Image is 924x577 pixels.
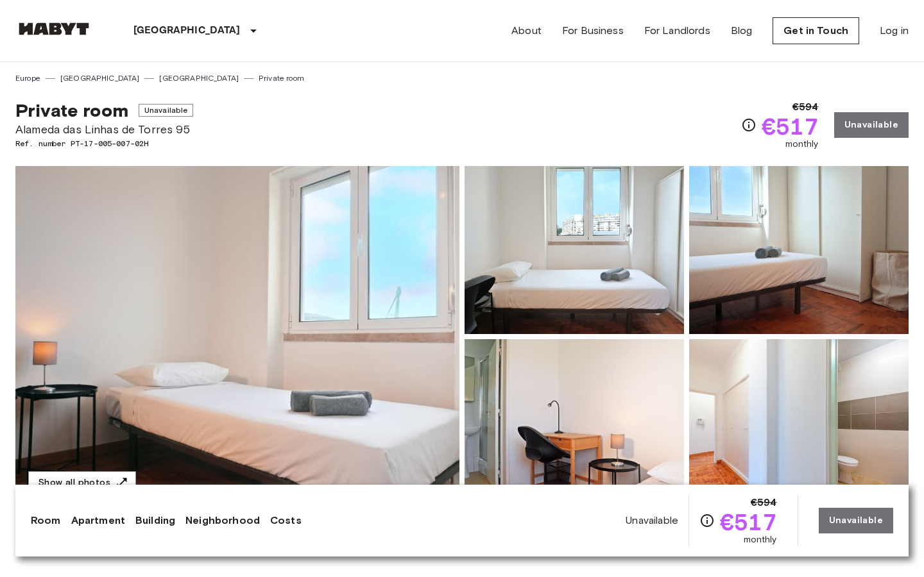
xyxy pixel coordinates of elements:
img: Habyt [15,22,92,35]
a: [GEOGRAPHIC_DATA] [159,72,239,84]
a: Log in [880,23,909,38]
a: Private room [259,72,304,84]
img: Picture of unit PT-17-005-007-02H [465,166,684,334]
p: [GEOGRAPHIC_DATA] [133,23,241,38]
span: Alameda das Linhas de Torres 95 [15,121,193,138]
a: Building [135,513,175,528]
span: €517 [720,510,777,533]
a: About [511,23,542,38]
button: Show all photos [28,471,136,495]
a: Europe [15,72,40,84]
a: Neighborhood [185,513,260,528]
a: Apartment [71,513,125,528]
a: For Landlords [644,23,710,38]
a: Blog [731,23,753,38]
span: €594 [751,495,777,510]
a: Get in Touch [773,17,859,44]
span: Private room [15,99,128,121]
a: Costs [270,513,302,528]
span: monthly [785,138,819,151]
span: €517 [762,115,819,138]
svg: Check cost overview for full price breakdown. Please note that discounts apply to new joiners onl... [699,513,715,528]
img: Picture of unit PT-17-005-007-02H [465,339,684,507]
span: monthly [744,533,777,546]
img: Marketing picture of unit PT-17-005-007-02H [15,166,459,507]
a: For Business [562,23,624,38]
svg: Check cost overview for full price breakdown. Please note that discounts apply to new joiners onl... [741,117,757,133]
span: €594 [792,99,819,115]
span: Unavailable [626,514,678,528]
span: Ref. number PT-17-005-007-02H [15,138,193,149]
img: Picture of unit PT-17-005-007-02H [689,166,909,334]
a: Room [31,513,61,528]
img: Picture of unit PT-17-005-007-02H [689,339,909,507]
a: [GEOGRAPHIC_DATA] [60,72,140,84]
span: Unavailable [139,104,194,117]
